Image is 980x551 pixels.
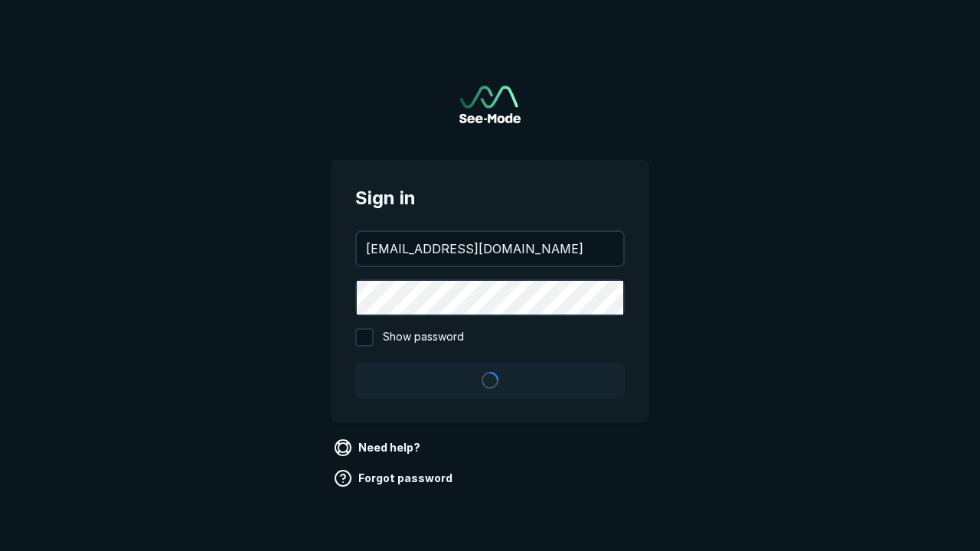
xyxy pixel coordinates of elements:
a: Forgot password [331,466,459,491]
a: Need help? [331,435,426,460]
input: your@email.com [357,232,623,266]
a: Go to sign in [459,86,521,123]
span: Sign in [355,184,625,212]
img: See-Mode Logo [459,86,521,123]
span: Show password [383,328,464,347]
